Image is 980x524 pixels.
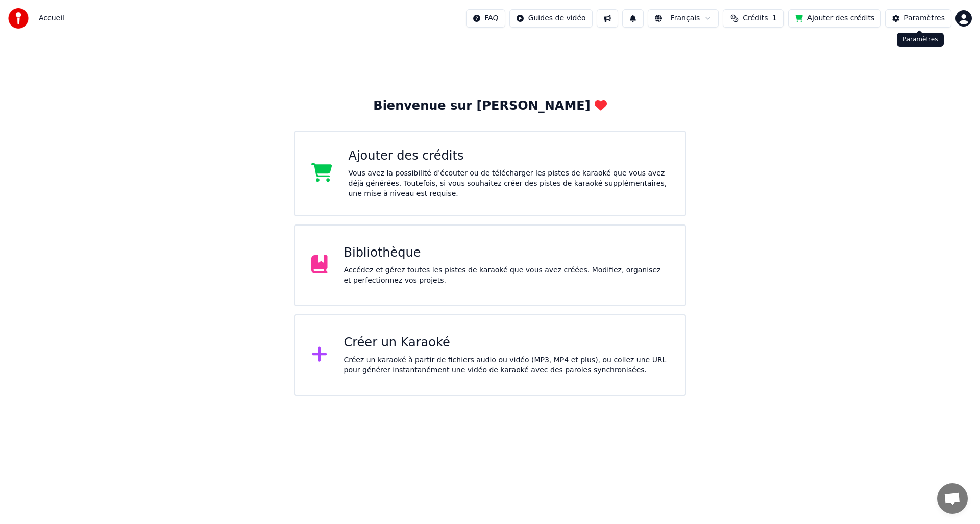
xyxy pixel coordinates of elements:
[788,9,881,28] button: Ajouter des crédits
[349,168,669,199] div: Vous avez la possibilité d'écouter ou de télécharger les pistes de karaoké que vous avez déjà gén...
[466,9,505,28] button: FAQ
[897,33,944,47] div: Paramètres
[723,9,784,28] button: Crédits1
[344,265,669,286] div: Accédez et gérez toutes les pistes de karaoké que vous avez créées. Modifiez, organisez et perfec...
[937,483,968,514] a: Ouvrir le chat
[373,98,606,114] div: Bienvenue sur [PERSON_NAME]
[344,335,669,351] div: Créer un Karaoké
[344,355,669,376] div: Créez un karaoké à partir de fichiers audio ou vidéo (MP3, MP4 et plus), ou collez une URL pour g...
[349,148,669,164] div: Ajouter des crédits
[772,13,777,23] span: 1
[743,13,768,23] span: Crédits
[344,245,669,261] div: Bibliothèque
[39,13,64,23] span: Accueil
[904,13,945,23] div: Paramètres
[39,13,64,23] nav: breadcrumb
[8,8,29,29] img: youka
[509,9,593,28] button: Guides de vidéo
[885,9,951,28] button: Paramètres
